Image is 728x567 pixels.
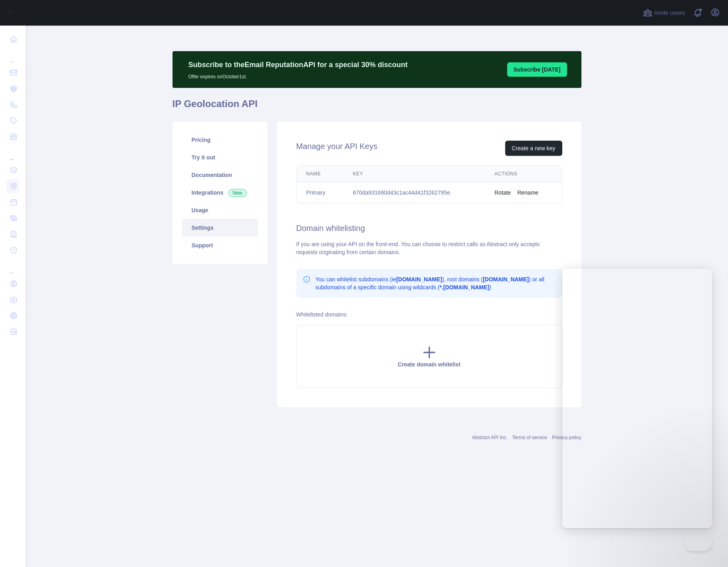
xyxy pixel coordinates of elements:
div: ... [6,48,19,64]
button: Create a new key [505,141,562,156]
td: Primary [297,182,343,203]
div: If you are using your API on the front-end. You can choose to restrict calls so Abstract only acc... [296,240,562,256]
p: Subscribe to the Email Reputation API for a special 30 % discount [188,59,408,70]
h2: Domain whitelisting [296,223,562,234]
h2: Manage your API Keys [296,141,377,156]
span: New [228,189,247,197]
th: Actions [485,166,561,182]
b: *.[DOMAIN_NAME] [440,284,489,290]
td: 670da931690d43c1ac44d41f3262795e [343,182,485,203]
b: [DOMAIN_NAME] [483,276,529,283]
th: Key [343,166,485,182]
span: Create domain whitelist [398,361,460,368]
button: Subscribe [DATE] [507,62,567,77]
a: Usage [182,201,258,219]
a: Terms of service [512,435,547,440]
button: Rename [517,189,538,197]
iframe: Help Scout Beacon - Live Chat, Contact Form, and Knowledge Base [562,269,712,528]
p: Offer expires on October 1st. [188,70,408,80]
div: ... [6,259,19,275]
button: Invite users [641,6,686,19]
th: Name [297,166,343,182]
a: Settings [182,219,258,237]
a: Integrations New [182,184,258,201]
span: Invite users [654,8,685,18]
div: ... [6,145,19,161]
label: Whitelisted domains: [296,311,348,318]
a: Try it out [182,149,258,166]
iframe: Help Scout Beacon - Close [684,534,712,551]
a: Documentation [182,166,258,184]
h1: IP Geolocation API [173,97,581,117]
a: Abstract API Inc. [472,435,508,440]
button: Rotate [494,189,511,197]
a: Privacy policy [552,435,581,440]
b: [DOMAIN_NAME] [396,276,442,283]
p: You can whitelist subdomains (ie ), root domains ( ) or all subdomains of a specific domain using... [315,275,556,291]
a: Support [182,237,258,254]
a: Pricing [182,131,258,149]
